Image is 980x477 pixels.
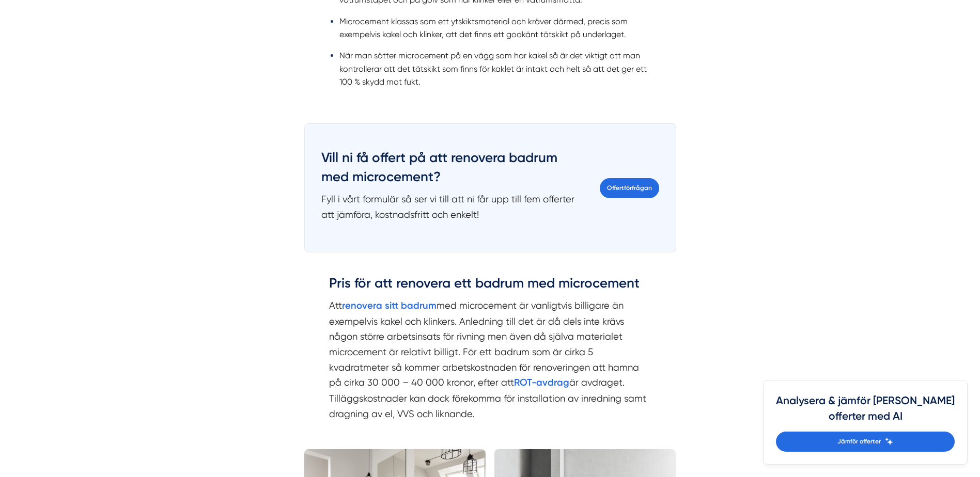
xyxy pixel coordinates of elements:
[514,377,569,388] strong: ROT-avdrag
[329,298,651,422] p: Att med microcement är vanligtvis billigare än exempelvis kakel och klinkers. Anledning till det ...
[321,149,587,191] h3: Vill ni få offert på att renovera badrum med microcement?
[339,15,651,41] li: Microcement klassas som ett ytskiktsmaterial och kräver därmed, precis som exempelvis kakel och k...
[342,300,437,311] a: renovera sitt badrum
[329,274,651,298] h3: Pris för att renovera ett badrum med microcement
[776,432,955,452] a: Jämför offerter
[339,49,651,88] li: När man sätter microcement på en vägg som har kakel så är det viktigt att man kontrollerar att de...
[514,377,569,388] a: ROT-avdrag
[837,437,881,447] span: Jämför offerter
[342,300,437,311] strong: renovera sitt badrum
[321,192,587,222] p: Fyll i vårt formulär så ser vi till att ni får upp till fem offerter att jämföra, kostnadsfritt o...
[600,178,659,198] a: Offertförfrågan
[776,393,955,432] h4: Analysera & jämför [PERSON_NAME] offerter med AI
